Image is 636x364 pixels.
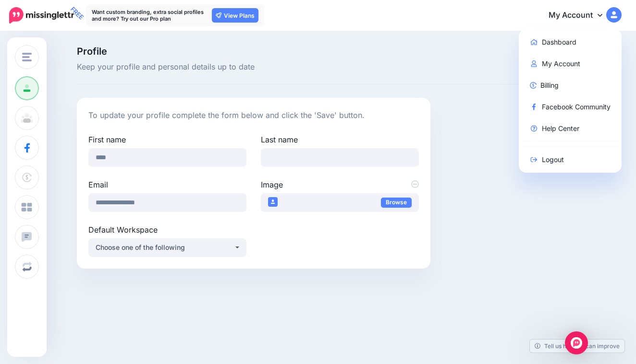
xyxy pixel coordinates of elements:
label: Email [88,179,246,190]
span: Profile [77,47,431,56]
a: View Plans [212,8,258,23]
a: Logout [523,150,618,169]
a: Facebook Community [523,97,618,116]
a: Billing [523,76,618,94]
a: Browse [381,198,412,208]
p: Want custom branding, extra social profiles and more? Try out our Pro plan [92,9,207,22]
p: To update your profile complete the form below and click the 'Save' button. [88,109,419,122]
div: My Account [519,29,622,173]
button: Choose one of the following [88,238,246,257]
img: user_default_image_thumb.png [268,197,278,207]
a: My Account [523,54,618,73]
span: Keep your profile and personal details up to date [77,61,431,73]
img: revenue-blue.png [530,82,537,89]
div: Open Intercom Messenger [565,331,588,354]
a: Dashboard [523,33,618,51]
a: Help Center [523,119,618,138]
label: Image [261,179,419,190]
label: Last name [261,134,419,145]
a: FREE [9,5,74,26]
span: FREE [67,3,87,23]
label: First name [88,134,246,145]
div: Choose one of the following [96,242,234,253]
label: Default Workspace [88,224,246,235]
a: My Account [539,4,622,27]
a: Tell us how we can improve [530,340,624,352]
img: Missinglettr [9,7,74,23]
img: menu.png [22,53,32,61]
